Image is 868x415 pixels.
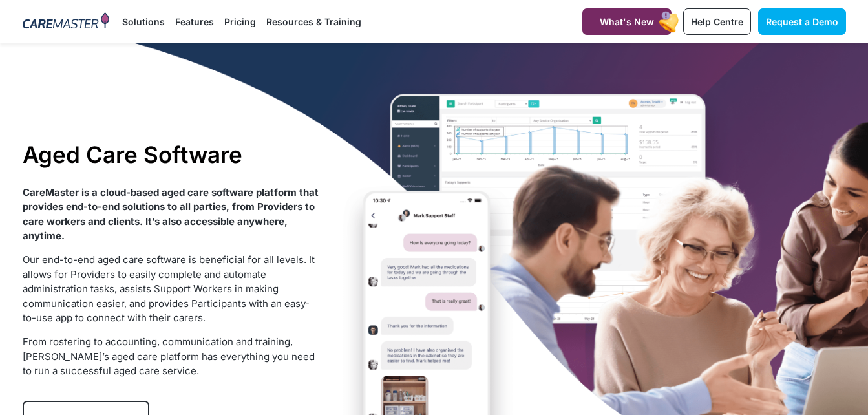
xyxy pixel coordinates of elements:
[23,141,319,168] h1: Aged Care Software
[683,8,751,35] a: Help Centre
[23,253,315,324] span: Our end-to-end aged care software is beneficial for all levels. It allows for Providers to easily...
[23,12,110,32] img: CareMaster Logo
[691,16,743,27] span: Help Centre
[582,8,672,35] a: What's New
[600,16,654,27] span: What's New
[23,186,319,242] strong: CareMaster is a cloud-based aged care software platform that provides end-to-end solutions to all...
[23,335,315,377] span: From rostering to accounting, communication and training, [PERSON_NAME]’s aged care platform has ...
[766,16,838,27] span: Request a Demo
[758,8,846,35] a: Request a Demo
